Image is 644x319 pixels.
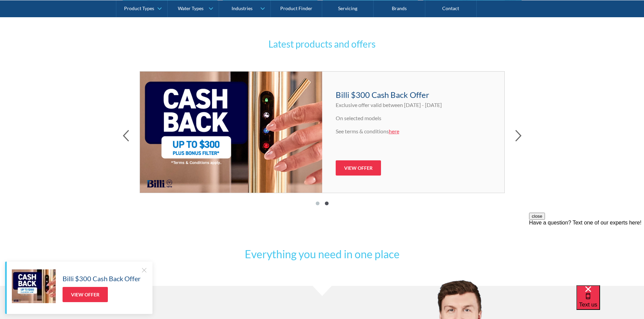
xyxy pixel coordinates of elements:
[12,269,56,303] img: Billi $300 Cash Back Offer
[63,287,108,302] a: View Offer
[178,5,204,11] div: Water Types
[336,127,491,135] p: See terms & conditions
[336,89,491,101] h4: Billi $300 Cash Back Offer
[124,5,154,11] div: Product Types
[190,37,454,51] h3: Latest products and offers
[529,213,644,294] iframe: podium webchat widget prompt
[389,128,399,134] a: here
[224,246,420,262] h2: Everything you need in one place
[336,160,381,176] a: View Offer
[576,285,644,319] iframe: podium webchat widget bubble
[336,114,491,122] p: On selected models
[232,5,253,11] div: Industries
[140,72,322,193] img: Billi Cash Back Offer $300
[63,273,141,284] h5: Billi $300 Cash Back Offer
[336,101,491,109] p: Exclusive offer valid between [DATE] - [DATE]
[336,140,491,149] p: ‍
